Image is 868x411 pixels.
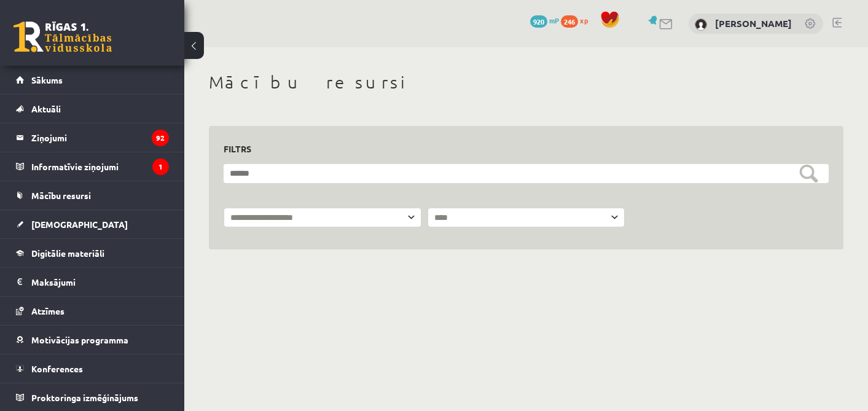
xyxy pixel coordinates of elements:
[31,392,138,403] span: Proktoringa izmēģinājums
[16,354,169,383] a: Konferences
[715,17,792,29] a: [PERSON_NAME]
[530,15,547,28] span: 920
[31,74,63,85] span: Sākums
[31,305,65,316] span: Atzīmes
[31,248,104,259] span: Digitālie materiāli
[31,152,169,181] legend: Informatīvie ziņojumi
[224,141,814,157] h3: Filtrs
[561,15,594,25] a: 246 xp
[530,15,559,25] a: 920 mP
[561,15,578,28] span: 246
[31,190,91,201] span: Mācību resursi
[695,18,707,31] img: Daniela Vasiļjeva
[16,268,169,296] a: Maksājumi
[152,130,169,146] i: 92
[16,123,169,152] a: Ziņojumi92
[16,239,169,267] a: Digitālie materiāli
[549,15,559,25] span: mP
[152,159,169,175] i: 1
[580,15,588,25] span: xp
[16,152,169,181] a: Informatīvie ziņojumi1
[16,297,169,325] a: Atzīmes
[16,210,169,238] a: [DEMOGRAPHIC_DATA]
[31,334,128,345] span: Motivācijas programma
[16,181,169,209] a: Mācību resursi
[16,326,169,354] a: Motivācijas programma
[16,95,169,123] a: Aktuāli
[31,219,128,230] span: [DEMOGRAPHIC_DATA]
[31,123,169,152] legend: Ziņojumi
[31,363,83,374] span: Konferences
[16,66,169,94] a: Sākums
[14,22,112,52] a: Rīgas 1. Tālmācības vidusskola
[31,103,61,114] span: Aktuāli
[209,72,843,93] h1: Mācību resursi
[31,268,169,296] legend: Maksājumi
